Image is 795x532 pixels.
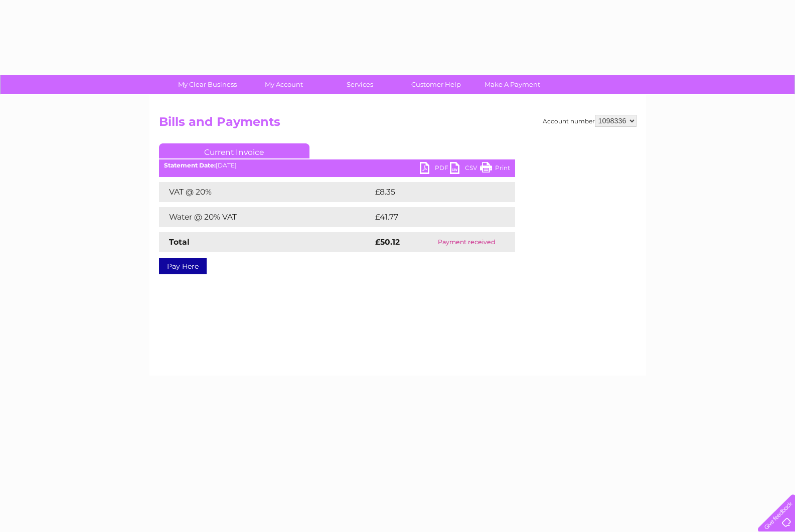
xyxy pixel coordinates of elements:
td: Water @ 20% VAT [159,207,373,227]
a: CSV [450,162,480,176]
a: Customer Help [395,75,478,94]
td: VAT @ 20% [159,182,373,202]
strong: £50.12 [375,237,400,247]
a: Services [319,75,401,94]
a: Print [480,162,510,176]
td: £8.35 [373,182,492,202]
div: [DATE] [159,162,515,169]
a: My Clear Business [166,75,249,94]
b: Statement Date: [164,161,216,169]
a: Make A Payment [471,75,554,94]
a: Current Invoice [159,143,309,158]
strong: Total [169,237,190,247]
td: £41.77 [373,207,494,227]
h2: Bills and Payments [159,115,637,134]
div: Account number [543,115,637,127]
a: PDF [420,162,450,176]
a: Pay Here [159,258,207,274]
td: Payment received [418,232,515,252]
a: My Account [242,75,325,94]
